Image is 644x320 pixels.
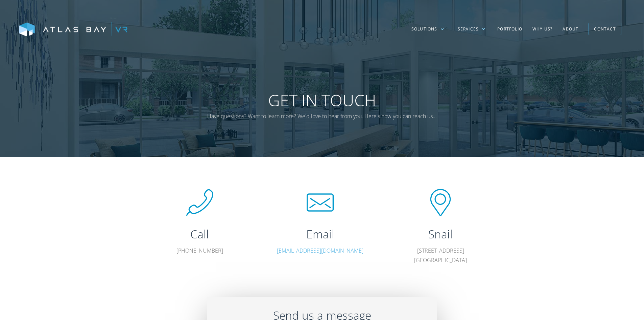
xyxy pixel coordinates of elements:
p: [STREET_ADDRESS] [GEOGRAPHIC_DATA] [395,246,486,265]
div: Services [451,19,493,39]
a: Why US? [527,19,557,39]
div: Solutions [411,26,437,32]
h2: Snail [395,226,486,242]
h1: Get In Touch [204,90,440,110]
div: Solutions [405,19,451,39]
a: Portfolio [492,19,527,39]
h2: Email [275,226,366,242]
div: Contact [594,24,616,34]
p: Have questions? Want to learn more? We'd love to hear from you. Here's how you can reach us... [204,111,440,121]
a: About [557,19,583,39]
a: [EMAIL_ADDRESS][DOMAIN_NAME] [277,247,363,254]
div: Services [458,26,479,32]
h2: Call [154,226,245,242]
img: Atlas Bay VR Logo [19,22,127,37]
a: Contact [589,23,621,35]
p: [PHONE_NUMBER] [154,246,245,256]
